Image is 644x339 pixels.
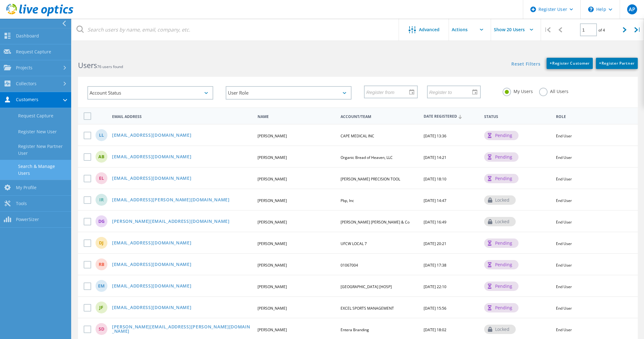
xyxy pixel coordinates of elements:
span: CAPE MEDICAL INC [341,133,374,139]
span: [DATE] 14:47 [424,198,446,203]
span: [DATE] 18:10 [424,176,446,182]
span: EXCEL SPORTS MANAGEMENT [341,306,394,311]
span: Email Address [112,115,252,119]
span: [PERSON_NAME] [PERSON_NAME] & Co [341,219,410,225]
span: [PERSON_NAME] [258,306,287,311]
span: 01067004 [341,263,358,268]
span: Entera Branding [341,327,369,332]
a: [PERSON_NAME][EMAIL_ADDRESS][DOMAIN_NAME] [112,219,230,224]
div: pending [484,260,519,269]
div: pending [484,131,519,140]
b: Users [78,60,97,70]
span: [PERSON_NAME] [258,327,287,332]
span: [PERSON_NAME] [258,263,287,268]
div: pending [484,282,519,291]
span: Date Registered [424,115,479,119]
a: [EMAIL_ADDRESS][DOMAIN_NAME] [112,305,192,311]
span: 76 users found [97,64,123,69]
span: End User [556,241,572,246]
span: Name [258,115,335,119]
span: End User [556,176,572,182]
span: Advanced [419,27,440,32]
div: pending [484,152,519,162]
div: locked [484,217,516,226]
span: [PERSON_NAME] [258,133,287,139]
svg: \n [588,7,594,12]
span: AP [629,7,635,12]
div: pending [484,174,519,183]
span: EM [98,284,105,288]
div: locked [484,325,516,334]
a: +Register Partner [596,58,638,69]
span: [GEOGRAPHIC_DATA] [HOSP] [341,284,392,289]
span: End User [556,327,572,332]
span: of 4 [598,27,605,33]
input: Search users by name, email, company, etc. [72,19,399,41]
span: End User [556,306,572,311]
a: [EMAIL_ADDRESS][DOMAIN_NAME] [112,241,192,246]
b: + [599,61,602,66]
div: pending [484,238,519,248]
span: End User [556,263,572,268]
a: [EMAIL_ADDRESS][DOMAIN_NAME] [112,176,192,181]
input: Register to [428,86,476,98]
span: Status [484,115,551,119]
span: End User [556,133,572,139]
span: [DATE] 15:56 [424,306,446,311]
span: [DATE] 16:49 [424,219,446,225]
span: Account/Team [341,115,418,119]
span: [PERSON_NAME] [258,241,287,246]
span: End User [556,198,572,203]
span: [DATE] 13:36 [424,133,446,139]
span: [DATE] 17:38 [424,263,446,268]
a: +Register Customer [547,58,593,69]
a: [EMAIL_ADDRESS][DOMAIN_NAME] [112,262,192,268]
a: [EMAIL_ADDRESS][DOMAIN_NAME] [112,155,192,160]
span: Register Customer [550,61,590,66]
a: Live Optics Dashboard [6,13,73,17]
span: End User [556,219,572,225]
div: | [541,19,554,41]
a: [EMAIL_ADDRESS][DOMAIN_NAME] [112,133,192,138]
span: [PERSON_NAME] [258,284,287,289]
span: DJ [99,241,104,245]
span: End User [556,155,572,160]
div: pending [484,303,519,312]
div: Account Status [87,86,213,100]
a: [EMAIL_ADDRESS][DOMAIN_NAME] [112,284,192,289]
label: All Users [539,88,568,94]
span: [DATE] 14:21 [424,155,446,160]
span: [PERSON_NAME] [258,198,287,203]
a: [PERSON_NAME][EMAIL_ADDRESS][PERSON_NAME][DOMAIN_NAME] [112,325,252,334]
span: [PERSON_NAME] [258,155,287,160]
label: My Users [503,88,533,94]
div: | [631,19,644,41]
span: EL [99,176,104,180]
div: locked [484,195,516,205]
span: [DATE] 18:02 [424,327,446,332]
span: Role [556,115,628,119]
span: [PERSON_NAME] [258,176,287,182]
span: Pbp, Inc [341,198,354,203]
span: [PERSON_NAME] PRECISION TOOL [341,176,400,182]
span: [PERSON_NAME] [258,219,287,225]
span: UFCW LOCAL 7 [341,241,367,246]
span: DG [98,219,105,224]
span: Register Partner [599,61,635,66]
span: RB [99,262,104,267]
span: Organic Bread of Heaven, LLC [341,155,393,160]
b: + [550,61,552,66]
span: [DATE] 20:21 [424,241,446,246]
div: User Role [226,86,351,100]
span: SD [99,327,104,331]
a: [EMAIL_ADDRESS][PERSON_NAME][DOMAIN_NAME] [112,198,230,203]
span: End User [556,284,572,289]
input: Register from [365,86,413,98]
a: Reset Filters [511,62,540,67]
span: [DATE] 22:10 [424,284,446,289]
span: JF [99,305,103,310]
span: Ll [99,133,104,137]
span: IR [99,198,104,202]
span: AB [98,155,104,159]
